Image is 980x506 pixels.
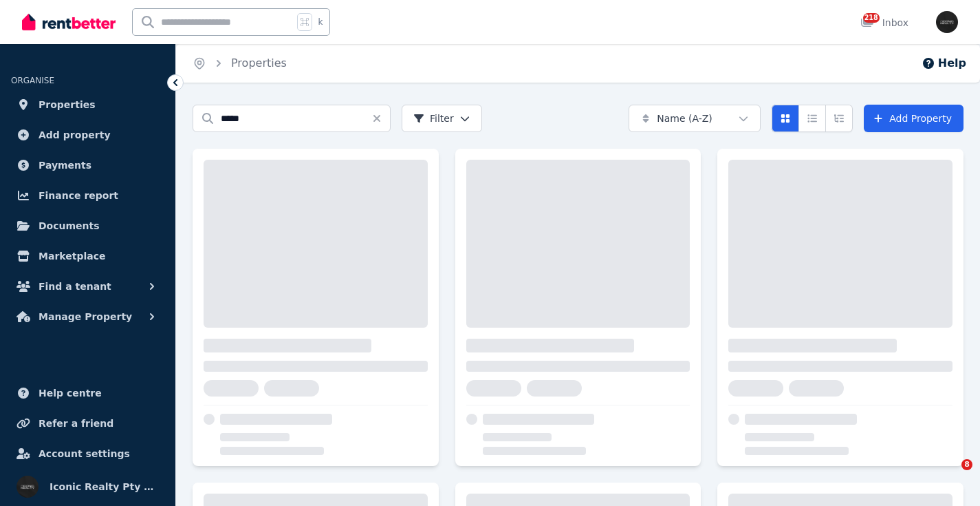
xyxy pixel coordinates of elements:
[11,151,164,179] a: Payments
[39,415,113,432] span: Refer a friend
[11,76,54,85] span: ORGANISE
[39,96,96,113] span: Properties
[922,55,966,72] button: Help
[11,303,164,330] button: Manage Property
[39,127,111,143] span: Add property
[11,212,164,240] a: Documents
[176,44,303,83] nav: Breadcrumb
[936,11,958,33] img: Iconic Realty Pty Ltd
[39,157,91,173] span: Payments
[798,105,826,132] button: Compact list view
[11,242,164,270] a: Marketplace
[11,410,164,437] a: Refer a friend
[11,182,164,209] a: Finance report
[864,105,963,132] a: Add Property
[39,445,130,462] span: Account settings
[39,218,100,234] span: Documents
[39,385,102,401] span: Help centre
[772,105,853,132] div: View options
[50,478,159,495] span: Iconic Realty Pty Ltd
[17,476,39,498] img: Iconic Realty Pty Ltd
[863,13,880,23] span: 218
[772,105,799,132] button: Card view
[371,105,391,132] button: Clear search
[657,112,712,125] span: Name (A-Z)
[11,121,164,149] a: Add property
[11,273,164,300] button: Find a tenant
[39,248,105,264] span: Marketplace
[39,278,111,295] span: Find a tenant
[39,187,118,204] span: Finance report
[860,16,908,30] div: Inbox
[825,105,853,132] button: Expanded list view
[231,56,287,70] a: Properties
[11,379,164,407] a: Help centre
[933,459,966,492] iframe: Intercom live chat
[318,17,323,28] span: k
[11,440,164,467] a: Account settings
[11,91,164,118] a: Properties
[402,105,482,132] button: Filter
[629,105,761,132] button: Name (A-Z)
[413,112,454,125] span: Filter
[22,12,116,32] img: RentBetter
[39,308,132,325] span: Manage Property
[961,459,972,470] span: 8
